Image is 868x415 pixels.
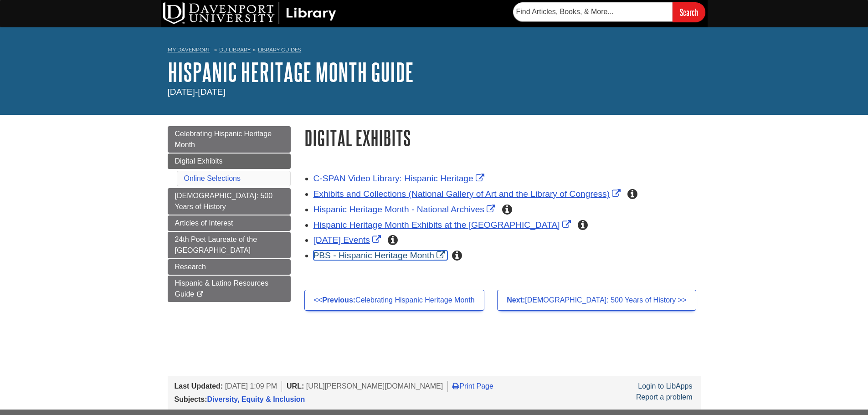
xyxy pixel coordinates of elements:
span: [DATE]-[DATE] [168,87,226,97]
a: Report a problem [636,393,693,401]
a: Digital Exhibits [168,154,291,169]
a: Link opens in new window [313,205,498,214]
a: Articles of Interest [168,215,291,231]
a: Research [168,259,291,275]
span: 24th Poet Laureate of the [GEOGRAPHIC_DATA] [175,236,257,254]
input: Find Articles, Books, & More... [513,2,673,21]
a: Online Selections [184,174,241,182]
strong: Next: [507,296,525,304]
span: [URL][PERSON_NAME][DOMAIN_NAME] [306,382,443,390]
span: [DATE] 1:09 PM [225,382,277,390]
span: [DEMOGRAPHIC_DATA]: 500 Years of History [175,192,273,210]
a: Link opens in new window [313,235,383,245]
a: Link opens in new window [313,189,623,199]
form: Searches DU Library's articles, books, and more [513,2,705,22]
a: [DEMOGRAPHIC_DATA]: 500 Years of History [168,188,291,215]
span: Celebrating Hispanic Heritage Month [175,130,272,149]
a: DU Library [219,46,251,53]
a: Diversity, Equity & Inclusion [207,395,305,403]
a: Login to LibApps [638,382,692,390]
h1: Digital Exhibits [304,126,701,149]
a: 24th Poet Laureate of the [GEOGRAPHIC_DATA] [168,232,291,258]
a: Link opens in new window [313,174,487,183]
a: Library Guides [258,46,301,53]
nav: breadcrumb [168,44,701,58]
a: Link opens in new window [313,251,448,260]
a: Hispanic & Latino Resources Guide [168,276,291,302]
a: Print Page [452,382,493,390]
img: DU Library [163,2,336,24]
span: Articles of Interest [175,219,233,227]
strong: Previous: [322,296,355,304]
input: Search [673,2,705,22]
span: Last Updated: [175,382,223,390]
a: <<Previous:Celebrating Hispanic Heritage Month [304,290,484,311]
div: Guide Page Menu [168,126,291,302]
i: Print Page [452,382,459,389]
span: URL: [287,382,304,390]
span: Digital Exhibits [175,157,223,165]
span: Hispanic & Latino Resources Guide [175,279,268,298]
a: Next:[DEMOGRAPHIC_DATA]: 500 Years of History >> [497,290,696,311]
a: Hispanic Heritage Month Guide [168,58,414,86]
span: Subjects: [175,395,207,403]
span: Research [175,263,206,271]
a: Link opens in new window [313,220,573,230]
a: My Davenport [168,46,210,54]
i: This link opens in a new window [196,292,204,297]
a: Celebrating Hispanic Heritage Month [168,126,291,153]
